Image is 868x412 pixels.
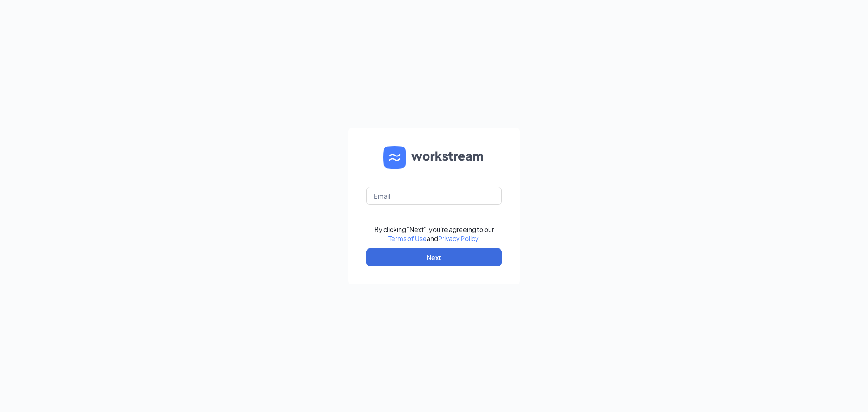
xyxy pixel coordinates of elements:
img: WS logo and Workstream text [383,146,485,169]
a: Terms of Use [388,234,427,242]
input: Email [366,187,502,205]
button: Next [366,248,502,266]
a: Privacy Policy [438,234,478,242]
div: By clicking "Next", you're agreeing to our and . [374,225,494,243]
